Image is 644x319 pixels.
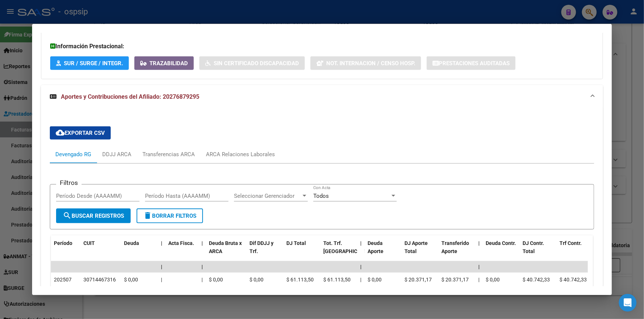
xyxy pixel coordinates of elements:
[441,240,469,255] span: Transferido Aporte
[368,240,383,255] span: Deuda Aporte
[165,235,199,268] datatable-header-cell: Acta Fisca.
[427,56,516,70] button: Prestaciones Auditadas
[51,235,80,268] datatable-header-cell: Período
[357,235,365,268] datatable-header-cell: |
[478,264,480,270] span: |
[402,235,438,268] datatable-header-cell: DJ Aporte Total
[523,277,550,283] span: $ 40.742,33
[310,56,421,70] button: Not. Internacion / Censo Hosp.
[483,235,520,268] datatable-header-cell: Deuda Contr.
[61,93,199,100] span: Aportes y Contribuciones del Afiliado: 20276879295
[368,277,382,283] span: $ 0,00
[56,130,105,136] span: Exportar CSV
[234,193,301,199] span: Seleccionar Gerenciador
[320,235,357,268] datatable-header-cell: Tot. Trf. Bruto
[478,240,480,246] span: |
[199,56,305,70] button: Sin Certificado Discapacidad
[56,208,131,223] button: Buscar Registros
[102,150,131,158] div: DDJJ ARCA
[523,240,544,255] span: DJ Contr. Total
[161,277,162,283] span: |
[283,235,320,268] datatable-header-cell: DJ Total
[142,150,195,158] div: Transferencias ARCA
[360,277,361,283] span: |
[559,277,587,283] span: $ 40.742,33
[41,85,603,109] mat-expansion-panel-header: Aportes y Contribuciones del Afiliado: 20276879295
[365,235,402,268] datatable-header-cell: Deuda Aporte
[360,240,362,246] span: |
[50,42,594,51] h3: Información Prestacional:
[158,235,165,268] datatable-header-cell: |
[438,235,475,268] datatable-header-cell: Transferido Aporte
[83,240,95,246] span: CUIT
[439,60,510,67] span: Prestaciones Auditadas
[56,179,82,187] h3: Filtros
[404,240,428,255] span: DJ Aporte Total
[475,235,483,268] datatable-header-cell: |
[441,277,469,283] span: $ 20.371,17
[50,126,111,140] button: Exportar CSV
[56,128,65,137] mat-icon: cloud_download
[63,211,72,220] mat-icon: search
[143,213,196,219] span: Borrar Filtros
[54,277,72,283] span: 202507
[520,235,557,268] datatable-header-cell: DJ Contr. Total
[64,60,123,67] span: SUR / SURGE / INTEGR.
[134,56,194,70] button: Trazabilidad
[83,276,116,284] div: 30714467316
[63,213,124,219] span: Buscar Registros
[557,235,593,268] datatable-header-cell: Trf Contr.
[121,235,158,268] datatable-header-cell: Deuda
[80,235,121,268] datatable-header-cell: CUIT
[323,240,373,255] span: Tot. Trf. [GEOGRAPHIC_DATA]
[202,264,203,270] span: |
[326,60,415,67] span: Not. Internacion / Censo Hosp.
[149,60,188,67] span: Trazabilidad
[559,240,582,246] span: Trf Contr.
[206,150,275,158] div: ARCA Relaciones Laborales
[137,208,203,223] button: Borrar Filtros
[124,240,139,246] span: Deuda
[168,240,194,246] span: Acta Fisca.
[202,277,203,283] span: |
[214,60,299,67] span: Sin Certificado Discapacidad
[209,240,242,255] span: Deuda Bruta x ARCA
[54,240,72,246] span: Período
[206,235,247,268] datatable-header-cell: Deuda Bruta x ARCA
[313,193,329,199] span: Todos
[404,277,432,283] span: $ 20.371,17
[55,150,91,158] div: Devengado RG
[286,277,314,283] span: $ 61.113,50
[202,240,203,246] span: |
[478,277,479,283] span: |
[50,56,129,70] button: SUR / SURGE / INTEGR.
[143,211,152,220] mat-icon: delete
[161,240,162,246] span: |
[323,277,351,283] span: $ 61.113,50
[286,240,306,246] span: DJ Total
[486,277,500,283] span: $ 0,00
[249,277,264,283] span: $ 0,00
[124,277,138,283] span: $ 0,00
[486,240,516,246] span: Deuda Contr.
[247,235,283,268] datatable-header-cell: Dif DDJJ y Trf.
[360,264,362,270] span: |
[209,277,223,283] span: $ 0,00
[249,240,273,255] span: Dif DDJJ y Trf.
[619,294,637,312] div: Open Intercom Messenger
[161,264,162,270] span: |
[199,235,206,268] datatable-header-cell: |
